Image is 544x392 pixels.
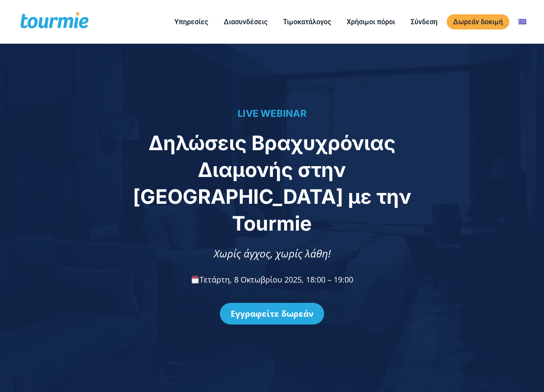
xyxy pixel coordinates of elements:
a: Σύνδεση [404,16,444,27]
a: Εγγραφείτε δωρεάν [220,303,324,325]
a: Χρήσιμοι πόροι [340,16,402,27]
a: Διασυνδέσεις [217,16,274,27]
a: Υπηρεσίες [168,16,215,27]
a: Τιμοκατάλογος [277,16,338,27]
span: LIVE WEBINAR [238,108,306,119]
span: Δηλώσεις Βραχυχρόνιας Διαμονής στην [GEOGRAPHIC_DATA] με την Tourmie [133,131,411,235]
span: Χωρίς άγχος, χωρίς λάθη! [214,246,331,260]
a: Αλλαγή σε [512,16,533,27]
span: Τετάρτη, 8 Οκτωβρίου 2025, 18:00 – 19:00 [191,274,354,285]
a: Δωρεάν δοκιμή [447,14,509,29]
